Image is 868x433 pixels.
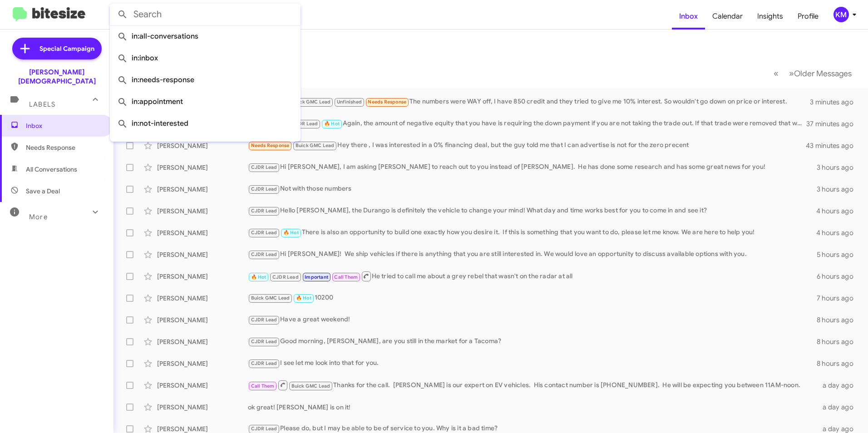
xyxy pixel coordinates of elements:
div: a day ago [817,381,861,390]
div: There is also an opportunity to build one exactly how you desire it. If this is something that yo... [248,227,816,238]
div: 3 hours ago [817,185,861,194]
span: CJDR Lead [251,230,277,236]
span: CJDR Lead [251,339,277,344]
div: [PERSON_NAME] [157,228,248,237]
span: Call Them [334,274,358,280]
div: Not with those numbers [248,184,817,194]
div: Hello [PERSON_NAME], the Durango is definitely the vehicle to change your mind! What day and time... [248,206,816,216]
span: CJDR Lead [251,426,277,432]
span: CJDR Lead [272,274,299,280]
div: 37 minutes ago [806,119,861,128]
a: Inbox [672,3,705,30]
span: Needs Response [26,143,103,152]
input: Search [110,4,301,25]
span: Unfinished [337,99,362,105]
span: Labels [29,100,55,108]
div: [PERSON_NAME] [157,185,248,194]
div: Thanks for the call. [PERSON_NAME] is our expert on EV vehicles. His contact number is [PHONE_NUM... [248,379,817,391]
div: [PERSON_NAME] [157,141,248,150]
div: [PERSON_NAME] [157,294,248,303]
div: Hi [PERSON_NAME], I am asking [PERSON_NAME] to reach out to you instead of [PERSON_NAME]. He has ... [248,162,817,172]
div: 8 hours ago [817,359,861,368]
span: CJDR Lead [292,121,318,127]
div: [PERSON_NAME] [157,337,248,346]
div: [PERSON_NAME] [157,207,248,216]
button: Previous [768,64,784,83]
span: in:appointment [117,91,293,113]
span: 🔥 Hot [283,230,299,236]
span: in:all-conversations [117,25,293,47]
div: [PERSON_NAME] [157,403,248,412]
div: 4 hours ago [816,228,861,237]
div: 8 hours ago [817,315,861,325]
div: 5 hours ago [817,250,861,259]
span: » [789,68,794,79]
div: [PERSON_NAME] [157,272,248,281]
div: I see let me look into that for you. [248,358,817,369]
a: Insights [750,3,790,30]
span: Special Campaign [39,44,94,53]
div: [PERSON_NAME] [157,381,248,390]
span: 🔥 Hot [324,121,340,127]
div: 3 hours ago [817,163,861,172]
div: ok great! [PERSON_NAME] is on it! [248,403,817,412]
div: [PERSON_NAME] [157,250,248,259]
span: Older Messages [794,69,852,79]
a: Profile [790,3,826,30]
span: in:not-interested [117,113,293,134]
span: CJDR Lead [251,317,277,323]
div: 7 hours ago [817,294,861,303]
span: in:inbox [117,47,293,69]
div: 4 hours ago [816,207,861,216]
nav: Page navigation example [769,64,857,83]
span: Buick GMC Lead [296,143,335,148]
span: Call Them [251,383,275,389]
span: Inbox [26,121,103,130]
span: CJDR Lead [251,208,277,214]
span: in:needs-response [117,69,293,91]
div: a day ago [817,403,861,412]
span: More [29,213,48,221]
div: KM [833,7,849,22]
div: [PERSON_NAME] [157,315,248,325]
button: Next [784,64,857,83]
a: Special Campaign [12,38,102,59]
span: Buick GMC Lead [251,295,290,301]
span: Important [305,274,328,280]
div: Hi [PERSON_NAME]! We ship vehicles if there is anything that you are still interested in. We woul... [248,249,817,260]
div: 10200 [248,293,817,303]
span: Buick GMC Lead [291,383,330,389]
div: 43 minutes ago [806,141,861,150]
span: CJDR Lead [251,186,277,192]
div: Hey there , I was interested in a 0% financing deal, but the guy told me that I can advertise is ... [248,140,806,151]
div: The numbers were WAY off, I have 850 credit and they tried to give me 10% interest. So wouldn't g... [248,97,810,107]
span: « [774,68,779,79]
div: Good morning, [PERSON_NAME], are you still in the market for a Tacoma? [248,336,817,347]
span: CJDR Lead [251,251,277,257]
div: [PERSON_NAME] [157,163,248,172]
span: Save a Deal [26,187,60,196]
button: KM [826,7,858,22]
span: 🔥 Hot [251,274,266,280]
div: 8 hours ago [817,337,861,346]
span: CJDR Lead [251,360,277,366]
div: Have a great weekend! [248,315,817,325]
span: Needs Response [251,143,290,148]
div: He tried to call me about a grey rebel that wasn't on the radar at all [248,271,817,282]
span: All Conversations [26,165,77,174]
span: Buick GMC Lead [292,99,331,105]
span: 🔥 Hot [296,295,311,301]
div: [PERSON_NAME] [157,359,248,368]
a: Calendar [705,3,750,30]
span: in:sold-verified [117,134,293,156]
div: 3 minutes ago [810,98,861,107]
span: Needs Response [368,99,406,105]
div: 6 hours ago [817,272,861,281]
div: Again, the amount of negative equity that you have is requiring the down payment if you are not t... [248,118,806,129]
span: CJDR Lead [251,164,277,170]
